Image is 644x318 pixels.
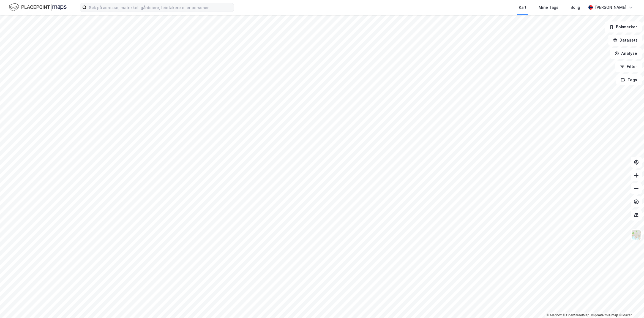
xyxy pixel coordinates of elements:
[595,4,626,11] div: [PERSON_NAME]
[571,4,580,11] div: Bolig
[9,2,67,12] img: logo.f888ab2527a4732fd821a326f86c7f29.svg
[610,48,642,59] button: Analyse
[539,4,558,11] div: Mine Tags
[87,3,234,12] input: Søk på adresse, matrikkel, gårdeiere, leietakere eller personer
[615,61,642,72] button: Filter
[519,4,526,11] div: Kart
[547,313,562,317] a: Mapbox
[631,230,642,240] img: Z
[616,292,644,318] div: Kontrollprogram for chat
[605,21,642,32] button: Bokmerker
[616,292,644,318] iframe: Chat Widget
[616,74,642,85] button: Tags
[563,313,590,317] a: OpenStreetMap
[591,313,618,317] a: Improve this map
[608,35,642,46] button: Datasett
